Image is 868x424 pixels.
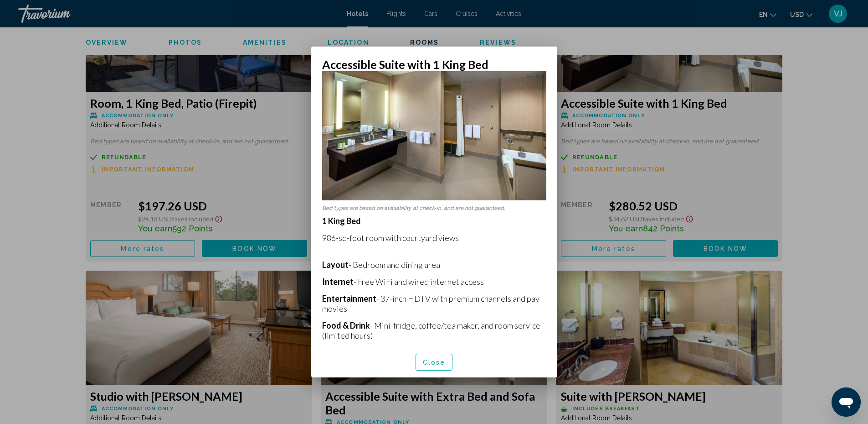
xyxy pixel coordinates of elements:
[322,260,546,270] p: - Bedroom and dining area
[423,359,446,366] span: Close
[832,387,861,417] iframe: Button to launch messaging window
[322,260,349,270] b: Layout
[322,216,361,226] strong: 1 King Bed
[322,205,546,211] p: Bed types are based on availability at check-in, and are not guaranteed.
[322,320,546,340] p: - Mini-fridge, coffee/tea maker, and room service (limited hours)
[322,320,370,330] b: Food & Drink
[322,51,546,200] img: ebbad7f4-1473-4b41-8c58-3b208bb69137.jpeg
[322,293,376,304] b: Entertainment
[416,354,453,371] button: Close
[322,277,546,287] p: - Free WiFi and wired internet access
[322,58,546,71] h2: Accessible Suite with 1 King Bed
[322,277,354,287] b: Internet
[322,233,546,243] p: 986-sq-foot room with courtyard views
[322,293,546,314] p: - 37-inch HDTV with premium channels and pay movies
